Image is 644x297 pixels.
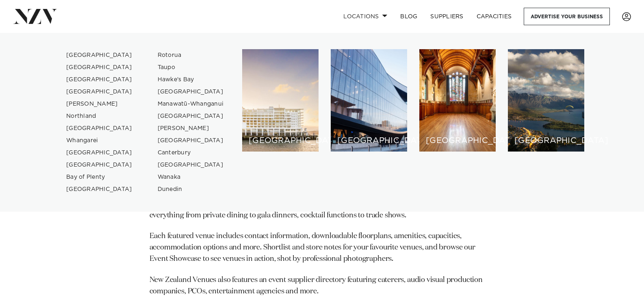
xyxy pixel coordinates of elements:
[508,49,584,152] a: Queenstown venues [GEOGRAPHIC_DATA]
[151,147,230,159] a: Canterbury
[151,110,230,122] a: [GEOGRAPHIC_DATA]
[337,8,394,25] a: Locations
[424,8,470,25] a: SUPPLIERS
[60,49,139,61] a: [GEOGRAPHIC_DATA]
[150,231,495,265] p: Each featured venue includes contact information, downloadable floorplans, amenities, capacities,...
[337,137,401,145] h6: [GEOGRAPHIC_DATA]
[151,49,230,61] a: Rotorua
[151,159,230,171] a: [GEOGRAPHIC_DATA]
[419,49,496,152] a: Christchurch venues [GEOGRAPHIC_DATA]
[249,137,312,145] h6: [GEOGRAPHIC_DATA]
[524,8,610,25] a: Advertise your business
[60,134,139,147] a: Whangarei
[60,147,139,159] a: [GEOGRAPHIC_DATA]
[60,98,139,110] a: [PERSON_NAME]
[151,61,230,74] a: Taupo
[151,74,230,86] a: Hawke's Bay
[242,49,319,152] a: Auckland venues [GEOGRAPHIC_DATA]
[151,171,230,183] a: Wanaka
[426,137,489,145] h6: [GEOGRAPHIC_DATA]
[514,137,578,145] h6: [GEOGRAPHIC_DATA]
[394,8,424,25] a: BLOG
[60,122,139,134] a: [GEOGRAPHIC_DATA]
[60,61,139,74] a: [GEOGRAPHIC_DATA]
[60,183,139,195] a: [GEOGRAPHIC_DATA]
[331,49,407,152] a: Wellington venues [GEOGRAPHIC_DATA]
[13,9,57,24] img: nzv-logo.png
[60,171,139,183] a: Bay of Plenty
[470,8,518,25] a: Capacities
[60,110,139,122] a: Northland
[151,86,230,98] a: [GEOGRAPHIC_DATA]
[151,183,230,195] a: Dunedin
[151,134,230,147] a: [GEOGRAPHIC_DATA]
[151,98,230,110] a: Manawatū-Whanganui
[60,159,139,171] a: [GEOGRAPHIC_DATA]
[60,74,139,86] a: [GEOGRAPHIC_DATA]
[151,122,230,134] a: [PERSON_NAME]
[60,86,139,98] a: [GEOGRAPHIC_DATA]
